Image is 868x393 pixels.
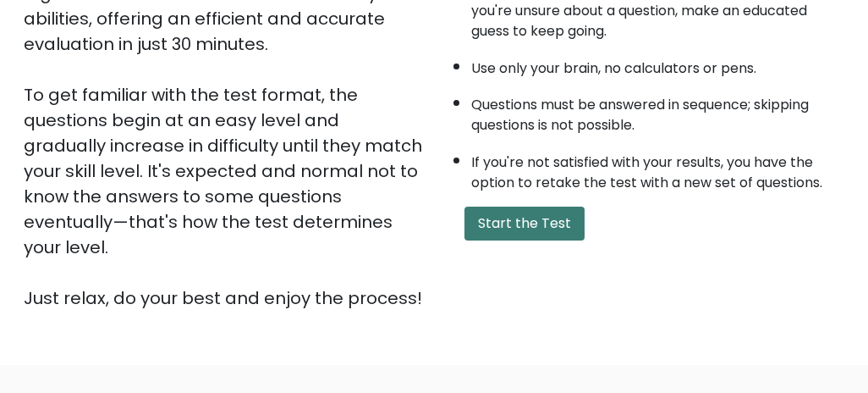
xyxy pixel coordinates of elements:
li: If you're not satisfied with your results, you have the option to retake the test with a new set ... [471,144,844,193]
li: Questions must be answered in sequence; skipping questions is not possible. [471,86,844,136]
li: Use only your brain, no calculators or pens. [471,50,844,79]
button: Start the Test [464,207,585,241]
